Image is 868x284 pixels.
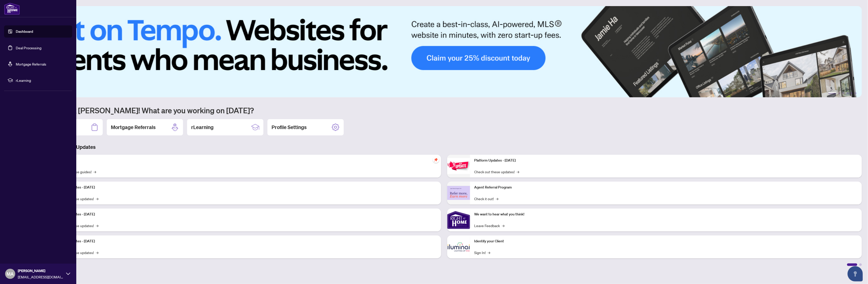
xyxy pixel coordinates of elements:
[26,144,862,151] h3: Brokerage & Industry Updates
[16,45,41,50] a: Deal Processing
[474,239,858,244] p: Identify your Client
[4,3,20,15] img: logo
[53,185,437,190] p: Platform Updates - [DATE]
[474,212,858,217] p: We want to hear what you think!
[847,92,849,94] button: 4
[53,239,437,244] p: Platform Updates - [DATE]
[447,235,470,258] img: Identify your Client
[848,266,863,281] button: Open asap
[191,124,214,131] h2: rLearning
[843,92,845,94] button: 3
[447,158,470,174] img: Platform Updates - June 23, 2025
[474,196,498,201] a: Check it out!→
[18,274,64,280] span: [EMAIL_ADDRESS][DOMAIN_NAME]
[111,124,156,131] h2: Mortgage Referrals
[53,212,437,217] p: Platform Updates - [DATE]
[517,169,519,175] span: →
[96,196,98,201] span: →
[855,92,857,94] button: 6
[7,270,14,277] span: MA
[26,105,862,115] h1: Welcome back [PERSON_NAME]! What are you working on [DATE]?
[474,169,519,175] a: Check out these updates!→
[474,250,490,255] a: Sign In!→
[53,158,437,163] p: Self-Help
[474,158,858,163] p: Platform Updates - [DATE]
[851,92,853,94] button: 5
[96,223,98,228] span: →
[18,268,64,274] span: [PERSON_NAME]
[16,77,69,83] span: rLearning
[828,92,836,94] button: 1
[96,250,98,255] span: →
[272,124,307,131] h2: Profile Settings
[839,92,841,94] button: 2
[16,62,46,66] a: Mortgage Referrals
[488,250,490,255] span: →
[447,209,470,231] img: We want to hear what you think!
[474,223,504,228] a: Leave Feedback→
[94,169,96,175] span: →
[474,185,858,190] p: Agent Referral Program
[433,157,439,163] span: pushpin
[502,223,504,228] span: →
[16,29,33,34] a: Dashboard
[496,196,498,201] span: →
[26,6,862,97] img: Slide 0
[447,186,470,200] img: Agent Referral Program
